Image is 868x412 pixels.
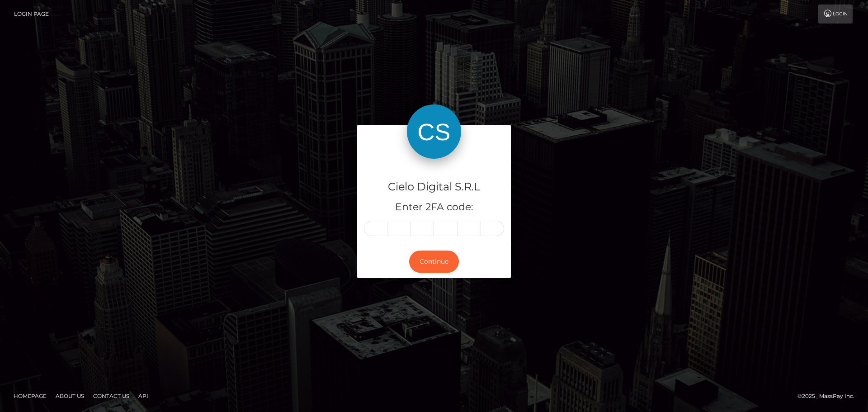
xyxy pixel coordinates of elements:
[818,5,853,24] a: Login
[797,391,861,401] div: © 2025 , MassPay Inc.
[52,389,88,403] a: About Us
[14,5,49,24] a: Login Page
[407,104,461,159] img: Cielo Digital S.R.L
[364,179,504,195] h4: Cielo Digital S.R.L
[10,389,50,403] a: Homepage
[135,389,152,403] a: API
[90,389,133,403] a: Contact Us
[364,200,504,214] h5: Enter 2FA code:
[409,251,459,273] button: Continue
